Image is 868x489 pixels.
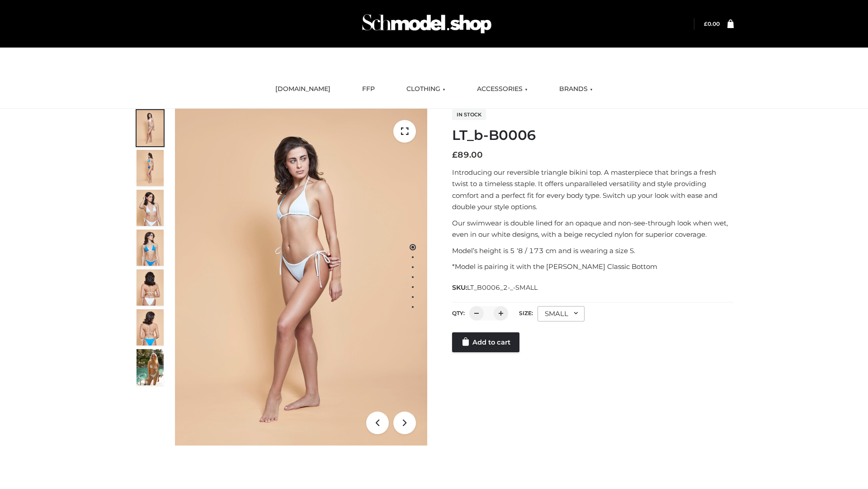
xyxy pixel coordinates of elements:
label: QTY: [452,310,465,316]
span: SKU: [452,282,538,293]
img: ArielClassicBikiniTop_CloudNine_AzureSky_OW114ECO_2-scaled.jpg [137,150,164,186]
img: ArielClassicBikiniTop_CloudNine_AzureSky_OW114ECO_7-scaled.jpg [137,269,164,306]
p: Our swimwear is double lined for an opaque and non-see-through look when wet, even in our white d... [452,217,734,240]
img: Arieltop_CloudNine_AzureSky2.jpg [137,349,164,385]
img: Schmodel Admin 964 [359,6,495,42]
span: In stock [452,109,486,120]
span: £ [452,150,458,160]
a: [DOMAIN_NAME] [269,79,337,99]
div: SMALL [538,306,585,321]
img: ArielClassicBikiniTop_CloudNine_AzureSky_OW114ECO_3-scaled.jpg [137,190,164,226]
p: Model’s height is 5 ‘8 / 173 cm and is wearing a size S. [452,245,734,257]
p: Introducing our reversible triangle bikini top. A masterpiece that brings a fresh twist to a time... [452,167,734,213]
img: ArielClassicBikiniTop_CloudNine_AzureSky_OW114ECO_4-scaled.jpg [137,230,164,266]
a: FFP [355,79,382,99]
img: ArielClassicBikiniTop_CloudNine_AzureSky_OW114ECO_8-scaled.jpg [137,309,164,345]
a: BRANDS [552,79,599,99]
span: £ [704,20,708,27]
span: LT_B0006_2-_-SMALL [467,283,538,292]
a: Add to cart [452,332,519,352]
label: Size: [519,310,533,316]
img: ArielClassicBikiniTop_CloudNine_AzureSky_OW114ECO_1 [175,109,427,446]
bdi: 89.00 [452,150,483,160]
a: £0.00 [704,20,720,27]
a: ACCESSORIES [470,79,534,99]
bdi: 0.00 [704,20,720,27]
p: *Model is pairing it with the [PERSON_NAME] Classic Bottom [452,261,734,273]
a: CLOTHING [400,79,452,99]
h1: LT_b-B0006 [452,127,734,144]
img: ArielClassicBikiniTop_CloudNine_AzureSky_OW114ECO_1-scaled.jpg [137,110,164,146]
